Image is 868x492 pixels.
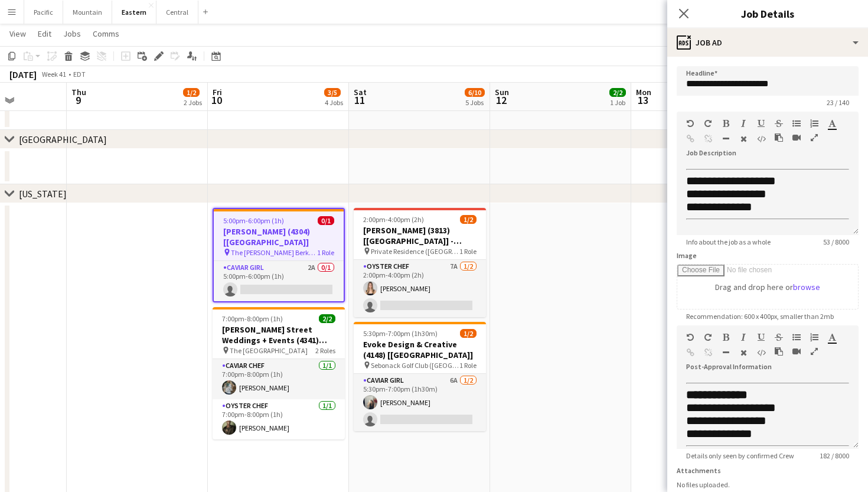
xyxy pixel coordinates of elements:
[213,399,345,439] app-card-role: Oyster Chef1/17:00pm-8:00pm (1h)[PERSON_NAME]
[686,119,694,128] button: Undo
[38,28,51,39] span: Edit
[214,226,344,247] h3: [PERSON_NAME] (4304) [[GEOGRAPHIC_DATA]]
[677,466,721,475] label: Attachments
[775,133,783,142] button: Paste as plain text
[230,346,308,355] span: The [GEOGRAPHIC_DATA]
[757,134,765,144] button: HTML Code
[211,93,222,107] span: 10
[686,333,694,342] button: Undo
[792,119,801,128] button: Unordered List
[465,98,484,107] div: 5 Jobs
[495,87,509,97] span: Sun
[722,348,730,357] button: Horizontal Line
[319,314,335,323] span: 2/2
[63,1,112,24] button: Mountain
[722,119,730,128] button: Bold
[667,6,868,21] h3: Job Details
[722,134,730,144] button: Horizontal Line
[828,119,836,128] button: Text Color
[775,347,783,356] button: Paste as plain text
[184,98,202,107] div: 2 Jobs
[677,237,780,246] span: Info about the job as a whole
[70,93,86,107] span: 9
[354,374,486,431] app-card-role: Caviar Girl6A1/25:30pm-7:00pm (1h30m)[PERSON_NAME]
[156,1,198,24] button: Central
[88,26,124,41] a: Comms
[352,93,367,107] span: 11
[371,361,459,370] span: Sebonack Golf Club ([GEOGRAPHIC_DATA], [GEOGRAPHIC_DATA])
[5,26,31,41] a: View
[71,87,86,97] span: Thu
[93,28,119,39] span: Comms
[354,208,486,317] app-job-card: 2:00pm-4:00pm (2h)1/2[PERSON_NAME] (3813) [[GEOGRAPHIC_DATA]] - VENUE TBD Private Residence ([GEO...
[828,333,836,342] button: Text Color
[757,119,765,128] button: Underline
[363,329,438,338] span: 5:30pm-7:00pm (1h30m)
[33,26,56,41] a: Edit
[704,333,712,342] button: Redo
[58,26,86,41] a: Jobs
[354,225,486,246] h3: [PERSON_NAME] (3813) [[GEOGRAPHIC_DATA]] - VENUE TBD
[739,333,748,342] button: Italic
[324,88,341,97] span: 3/5
[677,451,804,460] span: Details only seen by confirmed Crew
[325,98,343,107] div: 4 Jobs
[213,208,345,302] app-job-card: 5:00pm-6:00pm (1h)0/1[PERSON_NAME] (4304) [[GEOGRAPHIC_DATA]] The [PERSON_NAME] Berkshires (Lenox...
[677,480,859,489] div: No files uploaded.
[223,216,284,225] span: 5:00pm-6:00pm (1h)
[460,215,477,224] span: 1/2
[318,216,334,225] span: 0/1
[493,93,509,107] span: 12
[214,261,344,301] app-card-role: Caviar Girl2A0/15:00pm-6:00pm (1h)
[354,322,486,431] app-job-card: 5:30pm-7:00pm (1h30m)1/2Evoke Design & Creative (4148) [[GEOGRAPHIC_DATA]] Sebonack Golf Club ([G...
[757,348,765,357] button: HTML Code
[792,333,801,342] button: Unordered List
[9,28,26,39] span: View
[667,28,868,57] div: Job Ad
[371,247,459,256] span: Private Residence ([GEOGRAPHIC_DATA], [GEOGRAPHIC_DATA])
[363,215,424,224] span: 2:00pm-4:00pm (2h)
[354,87,367,97] span: Sat
[231,248,317,257] span: The [PERSON_NAME] Berkshires (Lenox, [GEOGRAPHIC_DATA])
[814,237,859,246] span: 53 / 8000
[817,98,859,107] span: 23 / 140
[810,451,859,460] span: 182 / 8000
[634,93,651,107] span: 13
[315,346,335,355] span: 2 Roles
[354,260,486,317] app-card-role: Oyster Chef7A1/22:00pm-4:00pm (2h)[PERSON_NAME]
[810,333,818,342] button: Ordered List
[459,361,477,370] span: 1 Role
[39,70,68,79] span: Week 41
[739,134,748,144] button: Clear Formatting
[213,324,345,346] h3: [PERSON_NAME] Street Weddings + Events (4341) [[GEOGRAPHIC_DATA]]
[722,333,730,342] button: Bold
[19,133,107,145] div: [GEOGRAPHIC_DATA]
[636,87,651,97] span: Mon
[63,28,81,39] span: Jobs
[459,247,477,256] span: 1 Role
[213,359,345,399] app-card-role: Caviar Chef1/17:00pm-8:00pm (1h)[PERSON_NAME]
[677,312,843,321] span: Recommendation: 600 x 400px, smaller than 2mb
[792,133,801,142] button: Insert video
[460,329,477,338] span: 1/2
[9,69,37,80] div: [DATE]
[810,119,818,128] button: Ordered List
[775,333,783,342] button: Strikethrough
[775,119,783,128] button: Strikethrough
[24,1,63,24] button: Pacific
[222,314,283,323] span: 7:00pm-8:00pm (1h)
[213,307,345,439] app-job-card: 7:00pm-8:00pm (1h)2/2[PERSON_NAME] Street Weddings + Events (4341) [[GEOGRAPHIC_DATA]] The [GEOGR...
[810,133,818,142] button: Fullscreen
[704,119,712,128] button: Redo
[757,333,765,342] button: Underline
[810,347,818,356] button: Fullscreen
[73,70,86,79] div: EDT
[610,98,625,107] div: 1 Job
[213,87,222,97] span: Fri
[465,88,485,97] span: 6/10
[739,119,748,128] button: Italic
[19,188,67,200] div: [US_STATE]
